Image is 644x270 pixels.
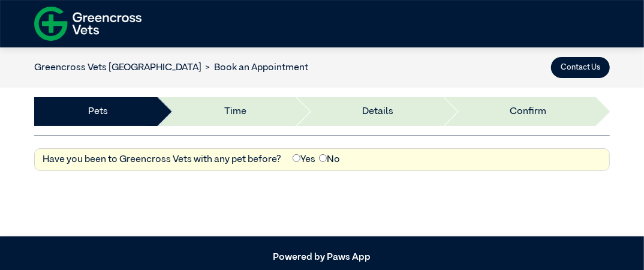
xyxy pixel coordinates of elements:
input: No [319,154,327,162]
a: Pets [88,104,108,119]
input: Yes [293,154,300,162]
a: Greencross Vets [GEOGRAPHIC_DATA] [34,63,201,73]
label: Yes [293,152,315,167]
img: f-logo [34,3,142,44]
li: Book an Appointment [201,61,308,75]
button: Contact Us [551,57,610,78]
nav: breadcrumb [34,61,308,75]
label: Have you been to Greencross Vets with any pet before? [43,152,281,167]
label: No [319,152,340,167]
h5: Powered by Paws App [34,252,610,263]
